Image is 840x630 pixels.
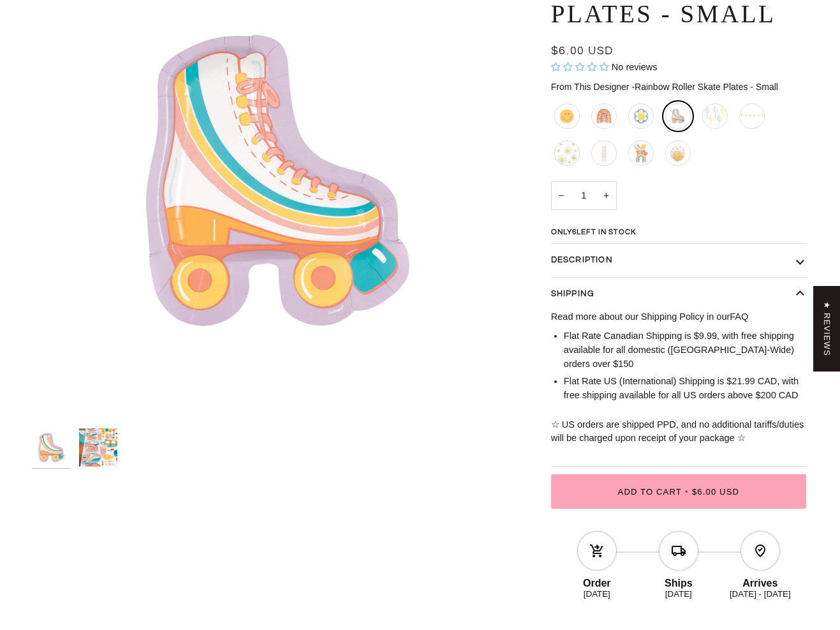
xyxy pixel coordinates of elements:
[551,181,617,210] input: Quantity
[692,487,739,497] span: $6.00 USD
[79,428,117,467] img: Rainbow Roller Skate Plates - Small
[588,100,620,132] li: Let the Good Times Roll Napkins
[612,62,658,72] span: No reviews
[572,229,577,236] span: 6
[551,100,583,132] li: Retro Smiley Napkins
[588,137,620,169] li: Groovy Pattern Candles
[625,137,657,169] li: Rainbow and Rollerskate Balloon
[551,244,806,277] button: Description
[631,82,635,92] span: -
[682,487,692,497] span: •
[699,100,731,132] li: Daisy Silly Straws
[551,278,806,311] button: Shipping
[551,474,806,509] button: Add to Cart
[551,229,642,236] span: Only left in stock
[638,573,719,589] div: Ships
[551,418,806,446] p: ☆ US orders are shipped PPD, and no additional tariffs/duties will be charged upon receipt of you...
[556,573,638,589] div: Order
[662,137,694,169] li: Smile and Rainbows Double Bubble Balloon
[551,45,614,57] span: $6.00 USD
[32,428,70,467] img: A die-cut paper plate shaped like a roller skate with rainbow colors and wheels, on a purple back...
[551,311,730,322] strong: Read more about our Shipping Policy in our
[719,573,801,589] div: Arrives
[584,589,610,599] ab-date-text: [DATE]
[625,100,657,132] li: Smiley Daisy Plates
[551,82,630,92] span: From This Designer
[813,286,840,371] div: Click to open Judge.me floating reviews tab
[662,100,694,132] li: Rainbow Roller Skate Plates - Small
[564,375,806,403] li: Flat Rate US (International) Shipping is $21.99 CAD, with free shipping available for all US orde...
[551,181,571,210] button: Decrease quantity
[596,181,616,210] button: Increase quantity
[665,589,692,599] ab-date-text: [DATE]
[551,137,583,169] li: Daisy Hanging Decor Set
[631,82,778,92] span: Rainbow Roller Skate Plates - Small
[730,589,791,599] ab-date-text: [DATE] - [DATE]
[618,487,682,497] span: Add to Cart
[736,100,768,132] li: Daisy Honeycomb Garland
[564,329,806,371] li: Flat Rate Canadian Shipping is $9.99, with free shipping available for all domestic ([GEOGRAPHIC_...
[730,311,748,322] a: FAQ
